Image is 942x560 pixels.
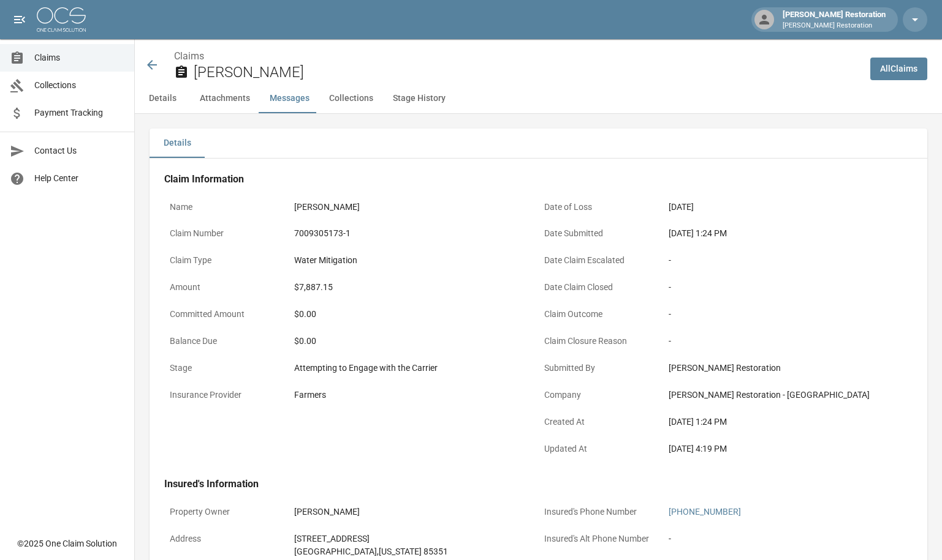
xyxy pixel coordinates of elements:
span: Payment Tracking [34,106,124,119]
p: Name [164,195,289,219]
div: - [669,254,907,267]
p: Insured's Alt Phone Number [539,527,663,551]
p: Claim Outcome [539,302,663,326]
div: [STREET_ADDRESS] [294,532,533,545]
div: 7009305173-1 [294,227,533,240]
div: [PERSON_NAME] [294,201,533,214]
button: open drawer [7,7,32,32]
p: Date of Loss [539,195,663,219]
div: Farmers [294,389,533,401]
div: [PERSON_NAME] Restoration - [GEOGRAPHIC_DATA] [669,389,907,401]
div: Attempting to Engage with the Carrier [294,362,533,375]
div: [DATE] 4:19 PM [669,442,907,455]
a: [PHONE_NUMBER] [669,507,741,517]
div: [PERSON_NAME] Restoration [669,362,907,375]
p: Updated At [539,437,663,461]
div: [DATE] 1:24 PM [669,227,907,240]
p: Created At [539,410,663,434]
p: Date Claim Closed [539,275,663,299]
img: ocs-logo-white-transparent.png [37,7,86,32]
p: Committed Amount [164,302,289,326]
div: $0.00 [294,308,533,321]
div: $7,887.15 [294,281,533,294]
div: - [669,335,907,348]
div: $0.00 [294,335,533,348]
span: Collections [34,79,124,92]
h4: Claim Information [164,173,913,185]
div: - [669,532,907,545]
p: [PERSON_NAME] Restoration [783,21,886,31]
div: details tabs [150,129,927,158]
h4: Insured's Information [164,478,913,490]
p: Insurance Provider [164,383,289,407]
p: Stage [164,356,289,380]
span: Contact Us [34,144,124,157]
span: Help Center [34,172,124,185]
div: - [669,308,907,321]
p: Address [164,527,289,551]
div: Water Mitigation [294,254,533,267]
div: © 2025 One Claim Solution [17,537,117,550]
nav: breadcrumb [174,49,860,64]
div: [GEOGRAPHIC_DATA] , [US_STATE] 85351 [294,545,533,558]
p: Balance Due [164,329,289,353]
p: Date Claim Escalated [539,248,663,272]
p: Claim Closure Reason [539,329,663,353]
button: Details [150,129,205,158]
p: Claim Number [164,222,289,245]
h2: [PERSON_NAME] [194,64,860,81]
p: Submitted By [539,356,663,380]
span: Claims [34,51,124,64]
p: Company [539,383,663,407]
p: Date Submitted [539,222,663,245]
button: Attachments [190,84,260,113]
button: Collections [319,84,383,113]
a: AllClaims [870,58,927,80]
p: Amount [164,275,289,299]
p: Property Owner [164,500,289,524]
div: - [669,281,907,294]
button: Messages [260,84,319,113]
p: Claim Type [164,248,289,272]
div: anchor tabs [135,84,942,113]
button: Stage History [383,84,455,113]
p: Insured's Phone Number [539,500,663,524]
div: [DATE] [669,201,907,214]
a: Claims [174,50,204,62]
div: [DATE] 1:24 PM [669,416,907,428]
div: [PERSON_NAME] Restoration [778,9,891,31]
div: [PERSON_NAME] [294,506,533,518]
button: Details [135,84,190,113]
